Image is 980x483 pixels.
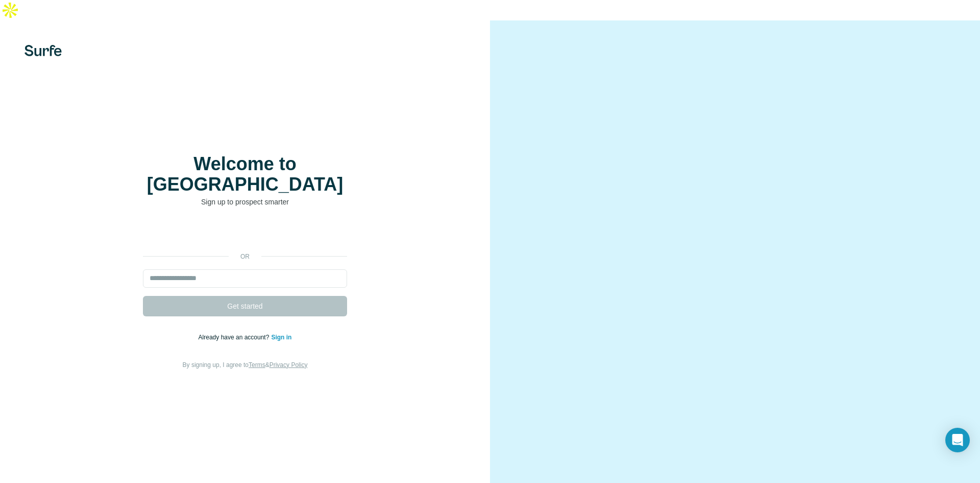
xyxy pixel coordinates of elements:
a: Privacy Policy [269,361,308,369]
span: Already have an account? [199,334,272,341]
iframe: Schaltfläche „Über Google anmelden“ [138,222,352,245]
a: Terms [249,361,265,369]
h1: Welcome to [GEOGRAPHIC_DATA] [143,154,347,195]
div: Open Intercom Messenger [945,428,970,452]
span: By signing up, I agree to & [183,361,308,369]
p: or [229,252,261,261]
img: Surfe's logo [24,45,62,56]
a: Sign in [271,334,291,341]
p: Sign up to prospect smarter [143,197,347,207]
